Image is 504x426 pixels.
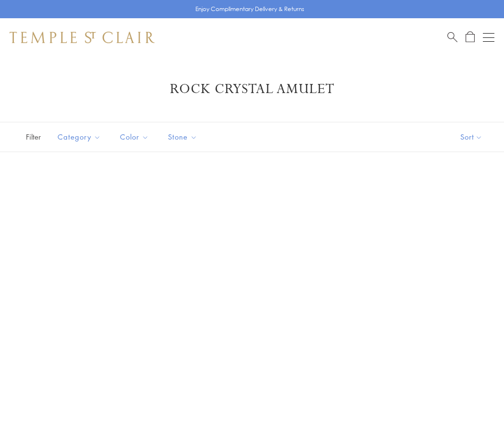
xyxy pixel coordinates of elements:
[50,126,108,148] button: Category
[483,32,494,43] button: Open navigation
[163,131,204,143] span: Stone
[161,126,204,148] button: Stone
[466,31,475,43] a: Open Shopping Bag
[10,32,155,43] img: Temple St. Clair
[115,131,156,143] span: Color
[447,31,457,43] a: Search
[24,81,480,98] h1: Rock Crystal Amulet
[439,122,504,152] button: Show sort by
[195,4,304,14] p: Enjoy Complimentary Delivery & Returns
[113,126,156,148] button: Color
[53,131,108,143] span: Category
